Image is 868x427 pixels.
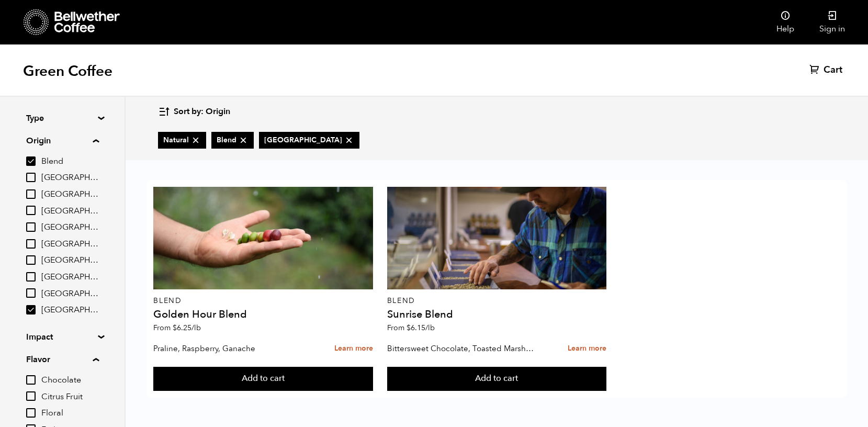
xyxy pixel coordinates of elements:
input: [GEOGRAPHIC_DATA] [26,206,36,215]
span: [GEOGRAPHIC_DATA] [41,239,99,250]
span: [GEOGRAPHIC_DATA] [41,305,99,316]
input: [GEOGRAPHIC_DATA] [26,305,36,314]
p: Blend [153,297,373,305]
span: Natural [163,135,201,145]
input: [GEOGRAPHIC_DATA] [26,288,36,298]
span: Sort by: Origin [174,106,230,118]
summary: Type [26,112,98,125]
button: Sort by: Origin [158,99,230,124]
input: Citrus Fruit [26,391,36,401]
input: Blend [26,156,36,166]
span: [GEOGRAPHIC_DATA] [264,135,354,145]
span: From [387,323,435,333]
summary: Flavor [26,353,99,366]
span: Cart [824,64,842,76]
a: Learn more [568,338,606,360]
span: [GEOGRAPHIC_DATA] [41,255,99,266]
span: Citrus Fruit [41,391,99,403]
span: /lb [191,323,201,333]
input: [GEOGRAPHIC_DATA] [26,239,36,249]
button: Add to cart [153,367,373,391]
span: /lb [425,323,435,333]
span: $ [173,323,177,333]
input: [GEOGRAPHIC_DATA] [26,255,36,265]
span: [GEOGRAPHIC_DATA] [41,288,99,300]
p: Bittersweet Chocolate, Toasted Marshmallow, Candied Orange, Praline [387,341,536,356]
input: [GEOGRAPHIC_DATA] [26,272,36,282]
button: Add to cart [387,367,607,391]
a: Learn more [334,338,373,360]
p: Blend [387,297,607,305]
span: [GEOGRAPHIC_DATA] [41,206,99,217]
span: [GEOGRAPHIC_DATA] [41,189,99,200]
span: From [153,323,201,333]
summary: Origin [26,134,99,147]
span: $ [407,323,411,333]
summary: Impact [26,331,98,343]
h4: Golden Hour Blend [153,309,373,320]
input: Chocolate [26,375,36,385]
input: Floral [26,408,36,418]
input: [GEOGRAPHIC_DATA] [26,173,36,182]
span: Floral [41,408,99,419]
span: Chocolate [41,375,99,386]
span: [GEOGRAPHIC_DATA] [41,272,99,283]
a: Cart [809,64,845,76]
h1: Green Coffee [23,62,112,81]
span: Blend [41,156,99,167]
h4: Sunrise Blend [387,309,607,320]
input: [GEOGRAPHIC_DATA] [26,189,36,199]
bdi: 6.25 [173,323,201,333]
p: Praline, Raspberry, Ganache [153,341,302,356]
span: Blend [217,135,249,145]
span: [GEOGRAPHIC_DATA] [41,222,99,233]
input: [GEOGRAPHIC_DATA] [26,222,36,232]
bdi: 6.15 [407,323,435,333]
span: [GEOGRAPHIC_DATA] [41,172,99,184]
